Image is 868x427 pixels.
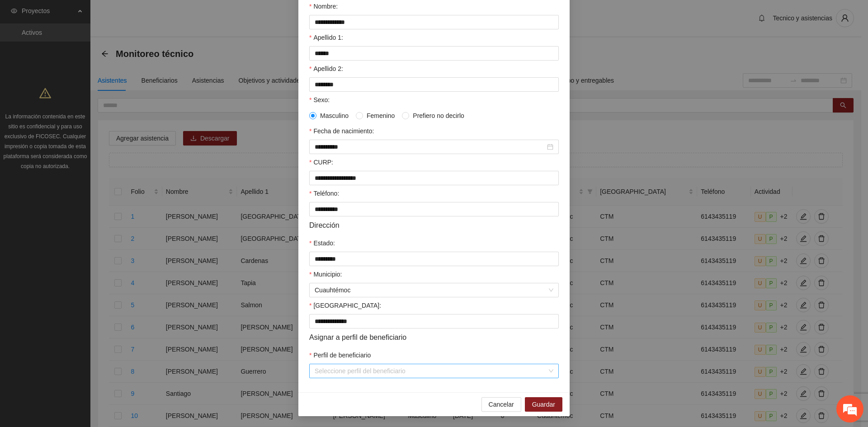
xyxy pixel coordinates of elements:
label: Perfil de beneficiario [309,350,371,360]
span: Estamos en línea. [52,121,125,212]
label: Apellido 2: [309,64,343,74]
span: Asignar a perfil de beneficiario [309,332,406,343]
label: Nombre: [309,1,338,11]
span: Prefiero no decirlo [409,111,468,121]
input: Apellido 2: [309,77,559,92]
input: Teléfono: [309,202,559,216]
input: Perfil de beneficiario [315,364,547,378]
label: Fecha de nacimiento: [309,126,374,136]
label: CURP: [309,157,333,167]
textarea: Escriba su mensaje y pulse “Intro” [5,247,172,278]
input: Nombre: [309,15,559,29]
span: Dirección [309,220,340,231]
label: Estado: [309,238,335,248]
span: Femenino [363,111,398,121]
label: Apellido 1: [309,33,343,42]
input: Colonia: [309,314,559,328]
label: Colonia: [309,300,381,310]
label: Sexo: [309,95,330,105]
label: Teléfono: [309,188,339,198]
span: Masculino [316,111,352,121]
input: Estado: [309,252,559,266]
span: Cancelar [489,399,514,409]
input: Apellido 1: [309,46,559,61]
label: Municipio: [309,269,342,279]
input: Fecha de nacimiento: [315,142,545,152]
div: Chatee con nosotros ahora [47,46,152,58]
span: Cuauhtémoc [315,283,553,297]
div: Minimizar ventana de chat en vivo [148,5,170,26]
button: Guardar [525,397,562,412]
input: CURP: [309,171,559,185]
button: Cancelar [481,397,521,412]
span: Guardar [532,399,555,409]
